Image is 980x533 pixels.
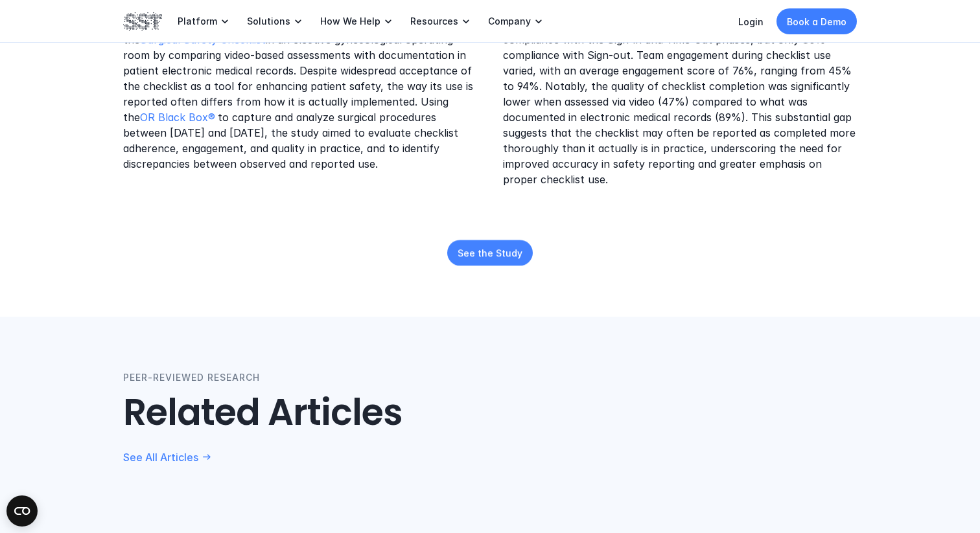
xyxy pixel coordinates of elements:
p: This observational study investigated the real-world use of the in an elective gynecological oper... [123,16,477,172]
p: How We Help [320,16,380,27]
p: Platform [178,16,217,27]
a: Book a Demo [776,8,857,34]
p: Solutions [247,16,290,27]
p: Resources [410,16,458,27]
p: Company [488,16,531,27]
p: See the Study [458,246,522,260]
a: See All Articles [123,451,213,464]
h2: Related Articles [123,391,857,435]
p: Among the 45 surgeries analyzed, video review revealed full compliance with the Sign-in and Time-... [503,16,857,187]
p: Book a Demo [787,15,846,28]
p: See All Articles [123,451,198,464]
a: Login [738,16,764,27]
a: See the Study [447,240,533,266]
p: Peer-reviewed Research [123,370,260,385]
button: Open CMP widget [6,495,38,527]
a: OR Black Box® [140,111,215,124]
img: SST logo [123,10,162,32]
